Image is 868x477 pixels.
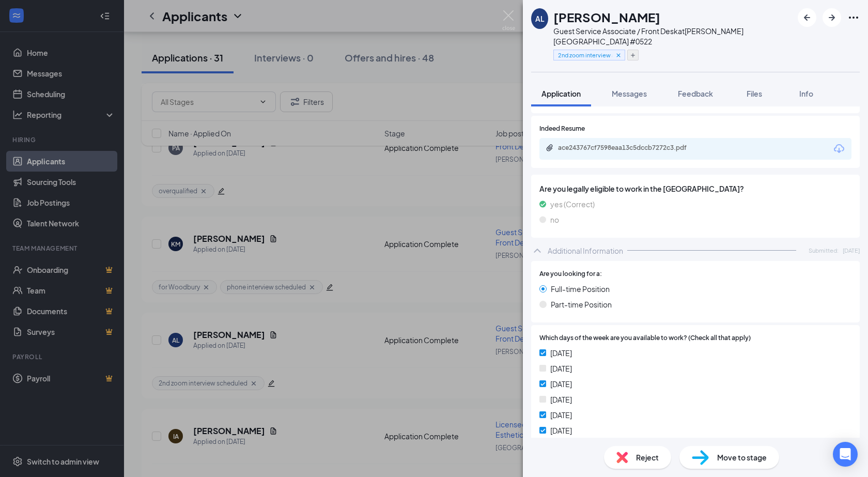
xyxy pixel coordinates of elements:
[558,144,703,152] div: ace243767cf7598eaa13c5dccb7272c3.pdf
[809,246,839,255] span: Submitted:
[550,425,572,436] span: [DATE]
[550,214,559,225] span: no
[539,333,751,343] span: Which days of the week are you available to work? (Check all that apply)
[823,8,841,27] button: ArrowRight
[550,198,595,210] span: yes (Correct)
[615,52,622,59] svg: Cross
[833,143,845,155] svg: Download
[847,11,860,24] svg: Ellipses
[747,89,762,98] span: Files
[541,89,581,98] span: Application
[833,442,858,467] div: Open Intercom Messenger
[551,299,612,310] span: Part-time Position
[550,378,572,390] span: [DATE]
[636,452,659,463] span: Reject
[553,8,660,26] h1: [PERSON_NAME]
[539,183,851,194] span: Are you legally eligible to work in the [GEOGRAPHIC_DATA]?
[548,245,623,256] div: Additional Information
[535,13,545,24] div: AL
[550,394,572,405] span: [DATE]
[612,89,647,98] span: Messages
[539,124,585,134] span: Indeed Resume
[553,26,793,47] div: Guest Service Associate / Front Desk at [PERSON_NAME][GEOGRAPHIC_DATA] #0522
[550,347,572,359] span: [DATE]
[801,11,813,24] svg: ArrowLeftNew
[717,452,767,463] span: Move to stage
[550,363,572,374] span: [DATE]
[550,409,572,421] span: [DATE]
[531,244,544,257] svg: ChevronUp
[798,8,816,27] button: ArrowLeftNew
[551,283,610,295] span: Full-time Position
[539,269,602,279] span: Are you looking for a:
[558,51,612,59] span: 2nd zoom interview scheduled
[843,246,860,255] span: [DATE]
[546,144,713,153] a: Paperclipace243767cf7598eaa13c5dccb7272c3.pdf
[678,89,713,98] span: Feedback
[630,52,636,58] svg: Plus
[799,89,813,98] span: Info
[627,50,639,60] button: Plus
[826,11,838,24] svg: ArrowRight
[546,144,554,152] svg: Paperclip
